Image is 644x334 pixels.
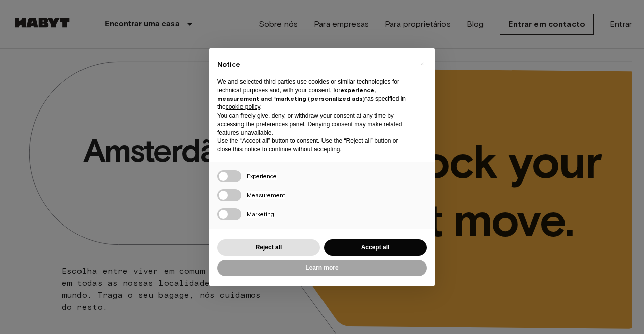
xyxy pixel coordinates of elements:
[247,191,285,199] span: Measurement
[217,78,411,112] p: We and selected third parties use cookies or similar technologies for technical purposes and, wit...
[226,103,260,110] a: cookie policy
[217,239,320,256] button: Reject all
[217,137,411,154] p: Use the “Accept all” button to consent. Use the “Reject all” button or close this notice to conti...
[247,210,274,218] span: Marketing
[420,58,424,70] span: ×
[217,86,376,102] strong: experience, measurement and “marketing (personalized ads)”
[414,56,430,72] button: Close this notice
[217,112,411,137] p: You can freely give, deny, or withdraw your consent at any time by accessing the preferences pane...
[217,260,427,276] button: Learn more
[324,239,427,256] button: Accept all
[247,172,277,180] span: Experience
[217,60,411,70] h2: Notice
